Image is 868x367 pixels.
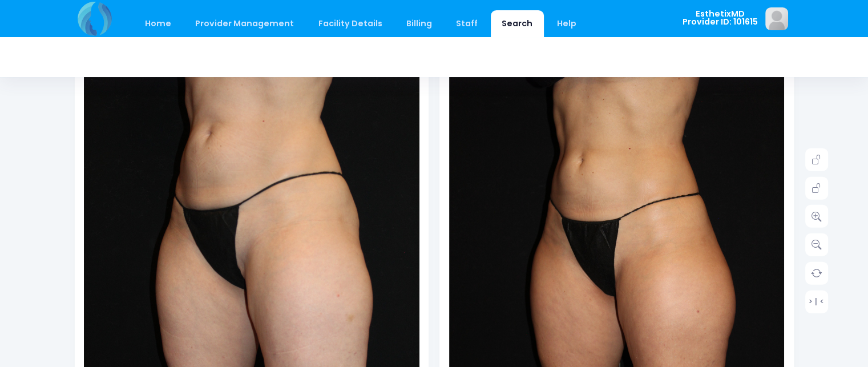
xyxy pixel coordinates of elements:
[134,10,183,37] a: Home
[765,7,788,30] img: image
[683,10,758,26] span: EsthetixMD Provider ID: 101615
[546,10,587,37] a: Help
[395,10,443,37] a: Billing
[805,290,828,313] a: > | <
[491,10,544,37] a: Search
[445,10,489,37] a: Staff
[307,10,393,37] a: Facility Details
[184,10,305,37] a: Provider Management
